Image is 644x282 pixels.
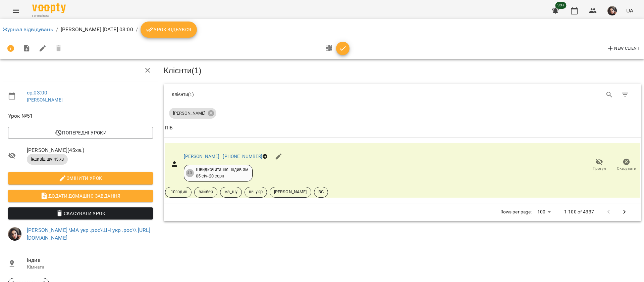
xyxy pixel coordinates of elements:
button: Next Page [616,204,633,220]
span: [PERSON_NAME] ( 45 хв. ) [27,146,153,154]
div: Table Toolbar [164,84,641,105]
div: 100 [535,207,553,217]
span: [PERSON_NAME] [169,110,209,116]
img: 415cf204168fa55e927162f296ff3726.jpg [8,227,21,241]
span: New Client [606,44,640,52]
button: Скасувати Урок [8,207,153,219]
button: Прогул [586,156,613,174]
span: Прогул [593,166,606,171]
span: Урок №51 [8,112,153,120]
a: Журнал відвідувань [3,26,53,33]
nav: breadcrumb [3,22,641,38]
span: Попередні уроки [13,129,148,137]
p: Кімната [27,264,153,271]
p: [PERSON_NAME] [DATE] 03:00 [61,26,133,34]
p: Rows per page: [500,209,532,215]
span: ВС [314,189,328,195]
button: Menu [8,3,24,19]
img: 415cf204168fa55e927162f296ff3726.jpg [607,6,617,15]
span: Скасувати Урок [13,209,148,217]
button: Скасувати [613,156,640,174]
span: шч укр [245,189,267,195]
span: Змінити урок [13,174,148,182]
button: Змінити урок [8,172,153,184]
span: Скасувати [617,166,636,171]
button: Попередні уроки [8,127,153,139]
span: For Business [32,14,66,18]
span: ПІБ [165,124,640,132]
img: Voopty Logo [32,3,66,13]
span: Урок відбувся [146,26,192,34]
button: Search [601,87,618,103]
li: / [136,26,138,34]
div: ПІБ [165,124,173,132]
button: UA [624,4,636,17]
a: [PERSON_NAME] \МА укр .рос\ШЧ укр .рос\\ [URL][DOMAIN_NAME] [27,227,150,241]
span: 99+ [555,2,567,9]
span: [PERSON_NAME] [270,189,311,195]
span: UA [626,7,633,14]
button: Урок відбувся [141,22,197,38]
div: 43 [186,169,194,177]
h3: Клієнти ( 1 ) [164,66,641,75]
div: Sort [165,124,173,132]
span: Індив [27,256,153,264]
span: вайбер [195,189,217,195]
button: New Client [605,43,641,54]
button: Фільтр [617,87,633,103]
a: [PHONE_NUMBER] [223,154,262,159]
a: ср , 03:00 [27,89,47,96]
span: Додати домашнє завдання [13,192,148,200]
li: / [56,26,58,34]
button: Додати домашнє завдання [8,190,153,202]
span: -10годин [165,189,191,195]
span: індивід шч 45 хв [27,156,68,162]
span: ма_шу [220,189,241,195]
p: 1-100 of 4337 [564,209,594,215]
a: [PERSON_NAME] [27,97,63,103]
a: [PERSON_NAME] [184,154,220,159]
div: [PERSON_NAME] [169,108,216,119]
div: Клієнти ( 1 ) [172,91,397,98]
div: Швидкочитання: Індив 3м 05 січ - 20 серп [196,167,248,179]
